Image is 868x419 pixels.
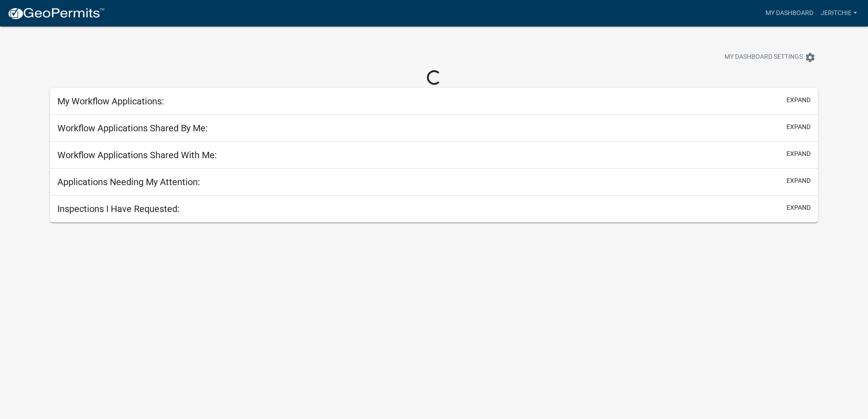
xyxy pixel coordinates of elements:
[724,52,803,63] span: My Dashboard Settings
[805,52,816,63] i: settings
[786,176,811,186] button: expand
[786,149,811,159] button: expand
[786,122,811,132] button: expand
[786,203,811,212] button: expand
[57,96,164,107] h5: My Workflow Applications:
[57,203,180,214] h5: Inspections I Have Requested:
[57,123,208,134] h5: Workflow Applications Shared By Me:
[817,5,861,22] a: jeritchie
[57,176,200,187] h5: Applications Needing My Attention:
[786,95,811,105] button: expand
[57,150,217,160] h5: Workflow Applications Shared With Me:
[717,48,823,66] button: My Dashboard Settingssettings
[762,5,817,22] a: My Dashboard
